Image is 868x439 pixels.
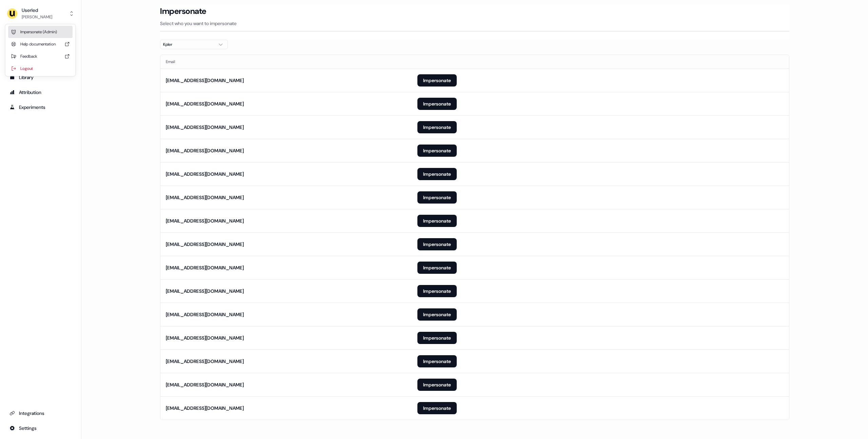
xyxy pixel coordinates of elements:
div: Userled[PERSON_NAME] [5,24,75,76]
div: Logout [8,62,73,75]
div: Impersonate (Admin) [8,26,73,38]
button: Userled[PERSON_NAME] [5,5,76,22]
div: [PERSON_NAME] [22,14,52,20]
div: Feedback [8,50,73,62]
div: Help documentation [8,38,73,50]
div: Userled [22,7,52,14]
